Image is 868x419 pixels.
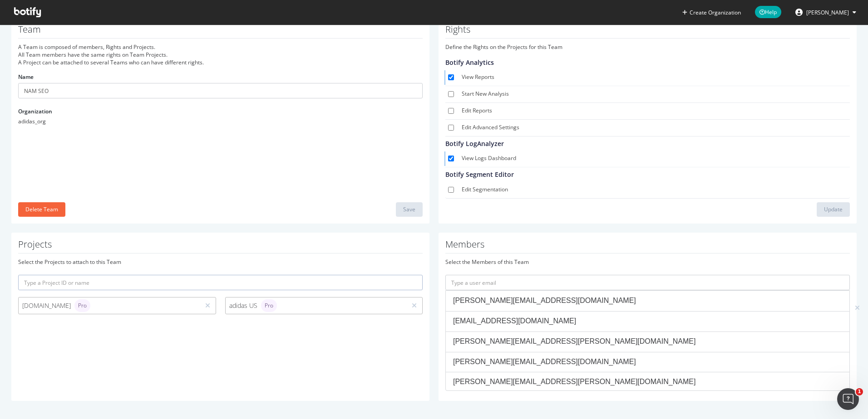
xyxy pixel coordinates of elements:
[448,91,454,97] input: Start New Analysis
[18,43,423,66] div: A Team is composed of members, Rights and Projects. All Team members have the same rights on Team...
[453,296,842,306] div: [PERSON_NAME][EMAIL_ADDRESS][DOMAIN_NAME]
[18,83,423,98] input: Name
[445,43,850,51] p: Define the Rights on the Projects for this Team
[448,125,454,131] input: Edit Advanced Settings
[448,187,454,193] input: Edit Segmentation
[448,74,454,80] input: View Reports
[25,205,58,213] div: Delete Team
[682,8,741,17] button: Create Organization
[462,123,846,132] label: Edit Advanced Settings
[453,377,842,387] div: [PERSON_NAME][EMAIL_ADDRESS][PERSON_NAME][DOMAIN_NAME]
[18,107,52,115] label: Organization
[445,258,850,266] div: Select the Members of this Team
[18,73,34,81] label: Name
[396,202,423,217] button: Save
[837,388,859,410] iframe: Intercom live chat
[448,108,454,114] input: Edit Reports
[448,156,454,161] input: View Logs Dashboard
[788,5,863,19] button: [PERSON_NAME]
[453,357,842,367] div: [PERSON_NAME][EMAIL_ADDRESS][DOMAIN_NAME]
[261,299,277,312] div: brand label
[824,205,843,213] div: Update
[445,239,850,253] h1: Members
[462,73,846,82] label: View Reports
[462,90,846,99] label: Start New Analysis
[265,303,273,308] span: Pro
[445,275,850,290] input: Type a user email
[462,185,846,195] label: Edit Segmentation
[445,24,850,39] h1: Rights
[403,205,415,213] div: Save
[18,24,423,39] h1: Team
[78,303,87,308] span: Pro
[806,9,849,16] span: Rachel Wright
[462,107,846,116] label: Edit Reports
[445,59,846,66] h4: Botify Analytics
[18,202,65,217] button: Delete Team
[74,299,90,312] div: brand label
[755,6,781,18] span: Help
[18,239,423,253] h1: Projects
[453,336,842,347] div: [PERSON_NAME][EMAIL_ADDRESS][PERSON_NAME][DOMAIN_NAME]
[856,388,863,395] span: 1
[445,140,846,147] h4: Botify LogAnalyzer
[462,154,846,163] label: View Logs Dashboard
[18,117,423,125] div: adidas_org
[453,316,842,326] div: [EMAIL_ADDRESS][DOMAIN_NAME]
[18,275,423,290] input: Type a Project ID or name
[18,258,423,266] div: Select the Projects to attach to this Team
[817,202,850,217] button: Update
[22,299,196,312] div: [DOMAIN_NAME]
[229,299,403,312] div: adidas US
[445,171,846,178] h4: Botify Segment Editor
